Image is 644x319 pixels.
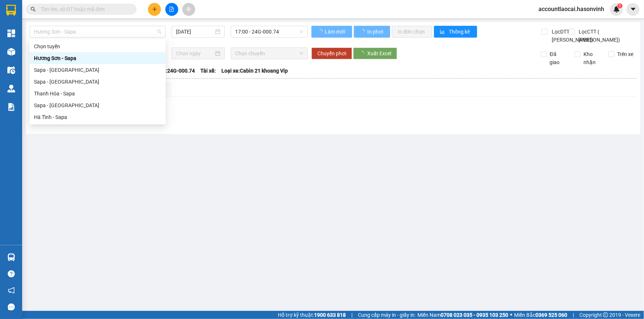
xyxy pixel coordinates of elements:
button: file-add [165,3,178,16]
div: Sapa - [GEOGRAPHIC_DATA] [34,78,161,86]
button: bar-chartThống kê [434,26,477,38]
span: loading [317,29,324,34]
span: Miền Nam [417,311,508,319]
span: Kho nhận [581,50,603,66]
img: logo-vxr [6,5,16,16]
div: Hương Sơn - Sapa [34,54,161,62]
button: In phơi [354,26,390,38]
span: Miền Bắc [514,311,567,319]
div: Chọn tuyến [34,42,161,50]
span: 17:00 - 24G-000.74 [235,26,303,37]
span: Chọn chuyến [235,48,303,59]
input: Tìm tên, số ĐT hoặc mã đơn [41,5,128,13]
img: solution-icon [7,103,15,111]
sup: 1 [617,3,623,8]
span: | [351,311,352,319]
button: plus [148,3,161,16]
span: loading [360,29,366,34]
div: Sapa - Thanh Hóa [30,76,166,88]
span: Tài xế: [200,67,216,75]
button: In đơn chọn [392,26,432,38]
span: ⚪️ [510,313,512,316]
span: Hỗ trợ kỹ thuật: [278,311,346,319]
span: | [573,311,574,319]
span: Thống kê [449,28,471,36]
span: Trên xe [614,50,637,58]
div: Sapa - [GEOGRAPHIC_DATA] [34,101,161,109]
img: icon-new-feature [613,6,620,13]
input: 14/10/2025 [176,28,214,36]
span: notification [8,287,15,294]
span: bar-chart [440,29,446,35]
span: Lọc DTT( [PERSON_NAME]) [549,28,594,44]
div: Hương Sơn - Sapa [30,52,166,64]
button: aim [182,3,195,16]
div: Sapa - Hương Sơn [30,64,166,76]
span: plus [152,7,157,12]
strong: 1900 633 818 [314,312,346,318]
span: accountlaocai.hasonvinh [533,4,610,14]
span: Làm mới [325,28,346,36]
span: search [31,7,36,12]
span: Loại xe: Cabin 21 khoang Vip [221,67,288,75]
div: Thanh Hóa - Sapa [34,90,161,98]
span: Đã giao [547,50,569,66]
input: Chọn ngày [176,49,214,57]
div: Sapa - Hà Tĩnh [30,99,166,111]
div: Sapa - [GEOGRAPHIC_DATA] [34,66,161,74]
span: Lọc CTT ( [PERSON_NAME]) [576,28,621,44]
strong: 0369 525 060 [535,312,567,318]
button: Xuất Excel [353,48,397,59]
button: Làm mới [311,26,352,38]
span: file-add [169,7,174,12]
span: aim [186,7,191,12]
button: Chuyển phơi [311,48,352,59]
span: copyright [603,312,608,318]
span: Hương Sơn - Sapa [34,26,161,37]
div: Hà Tĩnh - Sapa [34,113,161,121]
span: caret-down [630,6,637,13]
img: dashboard-icon [7,29,15,37]
img: warehouse-icon [7,66,15,74]
span: In phơi [367,28,384,36]
div: Chọn tuyến [30,41,166,52]
span: message [8,304,15,311]
span: question-circle [8,270,15,277]
span: Số xe: 24G-000.74 [153,67,195,75]
button: caret-down [627,3,640,16]
strong: 0708 023 035 - 0935 103 250 [441,312,508,318]
div: Hà Tĩnh - Sapa [30,111,166,123]
img: warehouse-icon [7,85,15,92]
div: Thanh Hóa - Sapa [30,88,166,99]
img: warehouse-icon [7,48,15,56]
span: 1 [619,3,621,8]
span: Cung cấp máy in - giấy in: [358,311,416,319]
img: warehouse-icon [7,253,15,261]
